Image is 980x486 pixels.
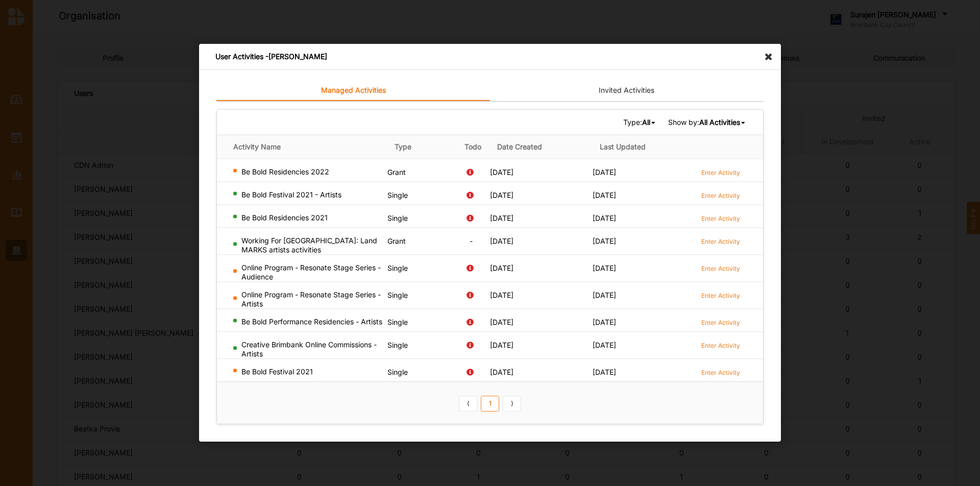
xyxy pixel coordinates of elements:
span: Show by: [668,118,747,127]
span: Type: [623,118,657,127]
label: Enter Activity [701,237,740,246]
label: Enter Activity [701,368,740,377]
th: Type [387,135,456,159]
b: All [642,118,650,126]
a: Managed Activities [216,81,490,101]
span: [DATE] [593,264,616,272]
span: [DATE] [593,237,616,245]
label: Enter Activity [701,318,740,327]
span: Single [387,318,408,326]
label: Enter Activity [701,291,740,300]
span: [DATE] [490,168,513,176]
a: Enter Activity [701,367,740,377]
span: [DATE] [490,318,513,326]
span: Single [387,341,408,349]
div: Pagination Navigation [457,394,523,412]
span: [DATE] [490,368,513,376]
div: Working For [GEOGRAPHIC_DATA]: Land MARKS artists activities [233,236,383,254]
span: Grant [387,237,406,245]
span: [DATE] [490,341,513,349]
th: Activity Name [217,135,387,159]
div: Online Program - Resonate Stage Series - Audience [233,263,383,282]
a: Enter Activity [701,317,740,327]
a: Enter Activity [701,236,740,246]
span: Single [387,264,408,272]
span: [DATE] [593,341,616,349]
div: Be Bold Performance Residencies - Artists [233,317,383,326]
label: Enter Activity [701,264,740,273]
a: Next item [503,396,521,412]
span: [DATE] [490,237,513,245]
div: User Activities - [PERSON_NAME] [199,44,781,70]
div: Be Bold Festival 2021 - Artists [233,190,383,199]
span: Grant [387,168,406,176]
span: [DATE] [593,168,616,176]
span: Single [387,291,408,299]
span: [DATE] [490,191,513,199]
a: Enter Activity [701,263,740,273]
span: Single [387,214,408,222]
div: Be Bold Festival 2021 [233,367,383,376]
span: [DATE] [490,264,513,272]
span: Single [387,191,408,199]
a: Previous item [459,396,477,412]
span: [DATE] [490,214,513,222]
a: Enter Activity [701,213,740,223]
div: Be Bold Residencies 2021 [233,213,383,222]
a: Enter Activity [701,340,740,350]
a: Enter Activity [701,290,740,300]
span: [DATE] [593,191,616,199]
b: All Activities [699,118,740,126]
span: - [470,237,473,245]
span: [DATE] [490,291,513,299]
div: Be Bold Residencies 2022 [233,167,383,176]
label: Enter Activity [701,191,740,200]
a: Invited Activities [490,81,764,101]
span: [DATE] [593,291,616,299]
label: Enter Activity [701,341,740,350]
span: [DATE] [593,214,616,222]
div: Online Program - Resonate Stage Series - Artists [233,290,383,309]
a: Enter Activity [701,190,740,200]
span: Single [387,368,408,376]
label: Enter Activity [701,168,740,177]
span: [DATE] [593,318,616,326]
th: Last Updated [593,135,695,159]
a: 1 [481,396,499,412]
label: Enter Activity [701,214,740,223]
th: Todo [456,135,490,159]
span: [DATE] [593,368,616,376]
th: Date Created [490,135,593,159]
div: Creative Brimbank Online Commissions - Artists [233,340,383,359]
a: Enter Activity [701,167,740,177]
